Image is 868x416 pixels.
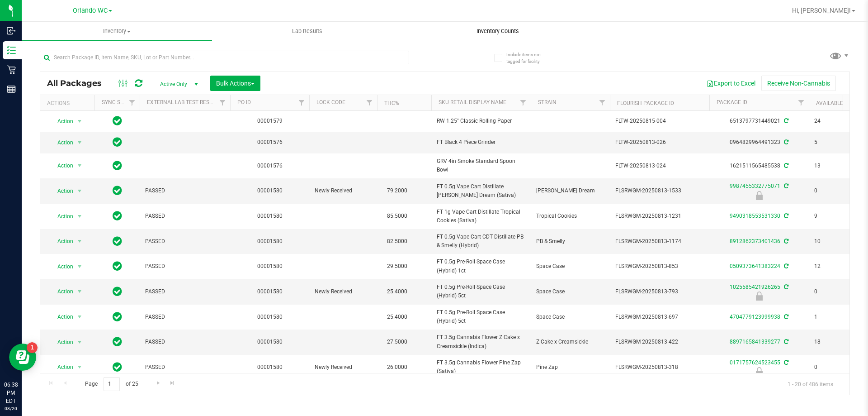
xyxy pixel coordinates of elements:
[814,138,849,147] span: 5
[257,139,283,145] a: 00001576
[315,363,372,372] span: Newly Received
[7,46,16,55] inline-svg: Inventory
[215,95,230,110] a: Filter
[257,238,283,244] a: 00001580
[437,283,525,300] span: FT 0.5g Pre-Roll Space Case (Hybrid) 5ct
[717,99,747,105] a: Package ID
[166,377,179,389] a: Go to the last page
[783,183,788,189] span: Sync from Compliance System
[792,7,851,14] span: Hi, [PERSON_NAME]!
[210,76,260,91] button: Bulk Actions
[402,22,593,41] a: Inventory Counts
[708,138,810,147] div: 0964829964491323
[113,115,122,127] span: In Sync
[615,212,704,220] span: FLSRWGM-20250813-1231
[294,95,309,110] a: Filter
[615,162,704,170] span: FLTW-20250813-024
[49,311,74,323] span: Action
[536,186,604,195] span: [PERSON_NAME] Dream
[814,363,849,372] span: 0
[783,314,788,320] span: Sync from Compliance System
[104,377,120,391] input: 1
[49,285,74,298] span: Action
[145,363,225,372] span: PASSED
[783,284,788,290] span: Sync from Compliance System
[212,22,402,41] a: Lab Results
[257,364,283,370] a: 00001580
[113,184,122,197] span: In Sync
[74,185,85,197] span: select
[7,85,16,94] inline-svg: Reports
[49,115,74,128] span: Action
[49,210,74,223] span: Action
[730,213,780,219] a: 9490318553531330
[761,76,836,91] button: Receive Non-Cannabis
[74,311,85,323] span: select
[615,117,704,125] span: FLTW-20250815-004
[814,262,849,271] span: 12
[151,377,165,389] a: Go to the next page
[780,377,840,391] span: 1 - 20 of 486 items
[382,210,412,223] span: 85.5000
[437,233,525,250] span: FT 0.5g Vape Cart CDT Distillate PB & Smelly (Hybrid)
[102,99,137,105] a: Sync Status
[437,333,525,350] span: FT 3.5g Cannabis Flower Z Cake x Creamsickle (Indica)
[49,336,74,349] span: Action
[708,367,810,376] div: Newly Received
[257,263,283,269] a: 00001580
[814,186,849,195] span: 0
[536,363,604,372] span: Pine Zap
[437,308,525,325] span: FT 0.5g Pre-Roll Space Case (Hybrid) 5ct
[113,136,122,148] span: In Sync
[538,99,557,105] a: Strain
[4,381,18,405] p: 06:38 PM EDT
[708,162,810,170] div: 1621511565485538
[74,210,85,223] span: select
[22,22,212,41] a: Inventory
[145,186,225,195] span: PASSED
[536,338,604,346] span: Z Cake x Creamsickle
[145,212,225,220] span: PASSED
[536,212,604,220] span: Tropical Cookies
[315,287,372,296] span: Newly Received
[145,338,225,346] span: PASSED
[47,78,111,88] span: All Packages
[617,100,674,106] a: Flourish Package ID
[49,235,74,248] span: Action
[506,51,552,65] span: Include items not tagged for facility
[814,117,849,125] span: 24
[145,262,225,271] span: PASSED
[536,262,604,271] span: Space Case
[437,117,525,125] span: RW 1.25" Classic Rolling Paper
[814,313,849,321] span: 1
[783,163,788,169] span: Sync from Compliance System
[814,338,849,346] span: 18
[783,139,788,145] span: Sync from Compliance System
[382,285,412,298] span: 25.4000
[74,115,85,128] span: select
[437,157,525,174] span: GRV 4in Smoke Standard Spoon Bowl
[382,184,412,197] span: 79.2000
[77,377,146,391] span: Page of 25
[615,262,704,271] span: FLSRWGM-20250813-853
[7,26,16,35] inline-svg: Inbound
[814,212,849,220] span: 9
[382,311,412,324] span: 25.4000
[47,100,91,106] div: Actions
[437,138,525,147] span: FT Black 4 Piece Grinder
[280,27,335,35] span: Lab Results
[147,99,218,105] a: External Lab Test Result
[4,405,18,412] p: 08/20
[701,76,761,91] button: Export to Excel
[730,263,780,269] a: 0509373641383224
[615,287,704,296] span: FLSRWGM-20250813-793
[382,235,412,248] span: 82.5000
[113,361,122,373] span: In Sync
[9,344,36,371] iframe: Resource center
[74,285,85,298] span: select
[49,361,74,373] span: Action
[814,162,849,170] span: 13
[437,208,525,225] span: FT 1g Vape Cart Distillate Tropical Cookies (Sativa)
[783,359,788,366] span: Sync from Compliance System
